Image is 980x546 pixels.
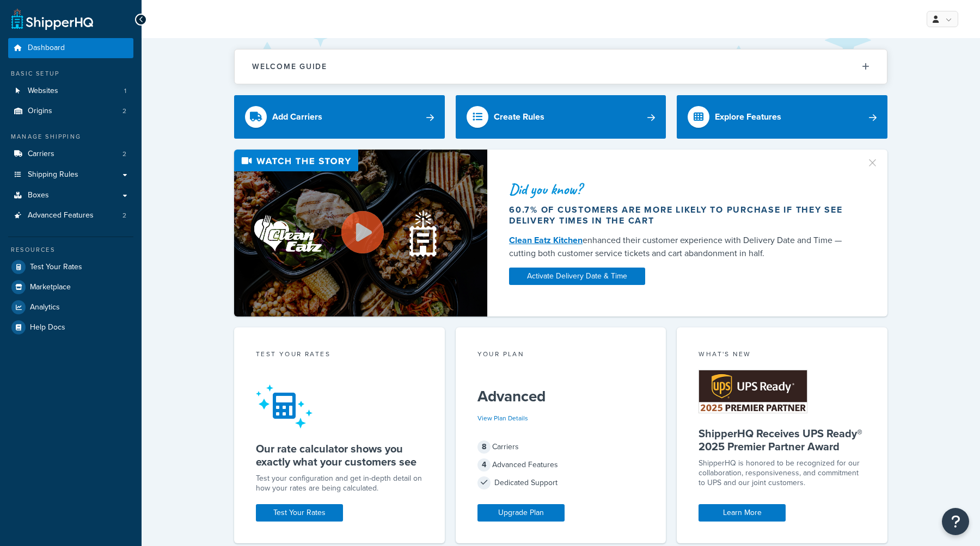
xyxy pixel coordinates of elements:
div: 60.7% of customers are more likely to purchase if they see delivery times in the cart [509,204,853,226]
li: Origins [8,101,133,121]
a: Explore Features [677,95,887,139]
a: Marketplace [8,277,133,297]
span: Carriers [28,150,54,159]
a: Clean Eatz Kitchen [509,234,583,246]
a: Websites1 [8,81,133,101]
li: Advanced Features [8,206,133,226]
a: Test Your Rates [256,504,343,522]
h2: Welcome Guide [252,63,327,71]
div: Add Carriers [272,109,322,125]
div: Dedicated Support [477,475,645,491]
a: View Plan Details [477,413,528,423]
span: Origins [28,107,52,116]
a: Boxes [8,185,133,206]
span: Dashboard [28,44,65,53]
a: Carriers2 [8,144,133,164]
div: Did you know? [509,182,853,197]
span: Boxes [28,191,49,200]
a: Dashboard [8,38,133,58]
span: Marketplace [30,283,71,292]
p: ShipperHQ is honored to be recognized for our collaboration, responsiveness, and commitment to UP... [699,458,866,488]
h5: ShipperHQ Receives UPS Ready® 2025 Premier Partner Award [699,427,866,453]
a: Upgrade Plan [477,504,565,522]
button: Welcome Guide [235,49,887,84]
div: Test your configuration and get in-depth detail on how your rates are being calculated. [256,474,423,493]
a: Activate Delivery Date & Time [509,268,645,285]
a: Test Your Rates [8,257,133,277]
div: Test your rates [256,349,423,362]
div: Resources [8,245,133,255]
span: 2 [122,211,126,220]
div: Your Plan [477,349,645,362]
span: Advanced Features [28,211,94,220]
a: Add Carriers [234,95,445,139]
span: Help Docs [30,323,65,332]
span: 8 [477,440,491,454]
div: Basic Setup [8,69,133,78]
div: What's New [699,349,866,362]
span: 4 [477,458,491,471]
span: Websites [28,86,58,96]
div: Explore Features [715,109,781,125]
li: Websites [8,81,133,101]
div: Create Rules [494,109,544,125]
a: Advanced Features2 [8,206,133,226]
button: Open Resource Center [942,508,969,535]
a: Origins2 [8,101,133,121]
div: Advanced Features [477,457,645,473]
h5: Advanced [477,388,645,405]
h5: Our rate calculator shows you exactly what your customers see [256,442,423,468]
span: Shipping Rules [28,170,78,179]
span: 1 [124,86,126,96]
span: 2 [122,150,126,159]
span: Analytics [30,303,60,312]
span: Test Your Rates [30,263,82,272]
a: Create Rules [456,95,666,139]
div: enhanced their customer experience with Delivery Date and Time — cutting both customer service ti... [509,234,853,260]
div: Manage Shipping [8,132,133,141]
a: Help Docs [8,318,133,337]
a: Analytics [8,297,133,317]
a: Shipping Rules [8,165,133,185]
a: Learn More [699,504,786,522]
li: Carriers [8,144,133,164]
span: 2 [122,107,126,116]
div: Carriers [477,439,645,455]
img: Video thumbnail [234,150,487,317]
